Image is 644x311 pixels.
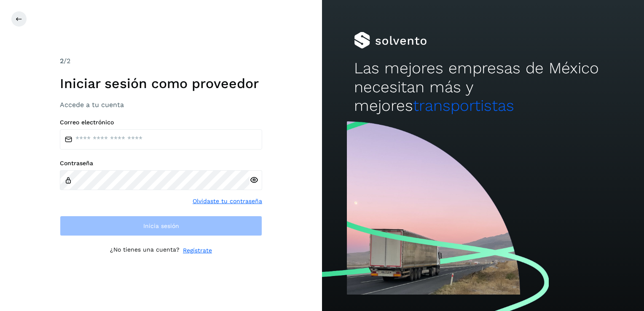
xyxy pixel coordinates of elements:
label: Contraseña [60,160,262,167]
a: Olvidaste tu contraseña [193,197,262,206]
span: transportistas [413,97,514,115]
button: Inicia sesión [60,216,262,236]
span: 2 [60,57,64,65]
div: /2 [60,56,262,66]
h1: Iniciar sesión como proveedor [60,75,262,91]
p: ¿No tienes una cuenta? [110,246,180,255]
a: Regístrate [183,246,212,255]
h2: Las mejores empresas de México necesitan más y mejores [354,59,612,115]
label: Correo electrónico [60,119,262,126]
span: Inicia sesión [143,223,179,229]
h3: Accede a tu cuenta [60,101,262,109]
